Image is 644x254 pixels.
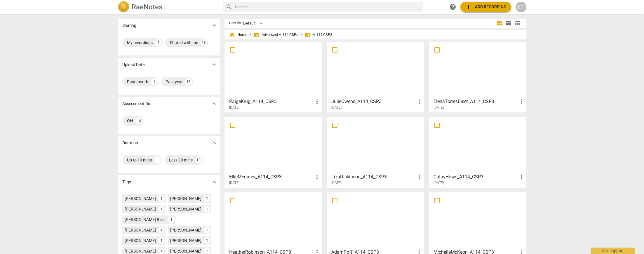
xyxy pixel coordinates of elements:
[518,173,525,180] span: more_vert
[434,105,444,110] span: [DATE]
[127,118,133,124] div: Old
[158,195,165,202] div: 1
[122,101,152,107] p: Assessment Due
[229,173,314,180] h3: EllieMedarev_A114_CSP3
[135,117,142,124] div: 14
[195,156,202,163] div: 13
[518,98,525,105] span: more_vert
[158,227,165,233] div: 1
[118,1,129,13] img: Logo
[229,105,239,110] span: [DATE]
[515,20,520,26] span: table_chart
[516,2,526,12] button: ET
[314,98,321,105] span: more_vert
[235,2,421,12] input: Search
[122,179,131,185] p: Tags
[210,138,219,147] button: Show more
[331,98,416,105] h3: JulieOwens_A114_CSP3
[158,206,165,212] div: 1
[301,33,302,37] span: /
[314,173,321,180] span: more_vert
[170,206,201,212] div: [PERSON_NAME]
[170,227,201,233] div: [PERSON_NAME]
[243,19,265,28] div: Default
[513,19,522,28] button: Table view
[210,99,219,108] button: Show more
[204,195,210,202] div: 1
[122,22,136,29] p: Sharing
[329,119,422,185] a: LizaDickinson_A114_CSP3[DATE]
[227,119,320,185] a: EllieMedarev_A114_CSP3[DATE]
[125,206,156,212] div: [PERSON_NAME]
[460,2,511,12] button: Upload
[125,238,156,243] div: [PERSON_NAME]
[185,78,192,85] div: 13
[125,196,156,201] div: [PERSON_NAME]
[448,2,458,12] a: Help
[434,180,444,185] span: [DATE]
[127,157,152,163] div: Up to 10 mins
[331,105,342,110] span: [DATE]
[155,39,162,46] div: 1
[166,79,183,85] div: Past year
[127,40,153,46] div: My recordings
[465,4,472,11] span: add
[229,32,247,38] span: Home
[204,227,210,233] div: 1
[168,216,175,223] div: 1
[416,173,423,180] span: more_vert
[211,100,218,107] span: expand_more
[210,178,219,186] button: Show more
[431,119,524,185] a: CathyHowe_A114_CSP3[DATE]
[158,237,165,244] div: 1
[229,98,314,105] h3: PaigeKrug_A114_CSP3
[431,44,524,110] a: ElenaTorresBiset_A114_CSP3[DATE]
[253,32,298,38] span: Advanced A-114 CSPs
[204,206,210,212] div: 1
[211,139,218,146] span: expand_more
[504,19,513,28] button: List view
[250,33,251,37] span: /
[200,39,207,46] div: 13
[304,32,332,38] span: A-114 CSP3
[449,4,456,11] span: help
[170,248,201,254] div: [PERSON_NAME]
[118,1,219,13] a: LogoRaeNotes
[229,180,239,185] span: [DATE]
[170,238,201,243] div: [PERSON_NAME]
[210,60,219,69] button: Show more
[329,44,422,110] a: JulieOwens_A114_CSP3[DATE]
[505,20,512,27] span: view_list
[331,180,342,185] span: [DATE]
[434,173,518,180] h3: CathyHowe_A114_CSP3
[331,173,416,180] h3: LizaDickinson_A114_CSP3
[127,79,148,85] div: Past month
[210,21,219,30] button: Show more
[122,140,138,146] p: Duration
[229,21,241,25] div: Sort By
[253,32,259,38] span: folder_shared
[591,248,635,254] div: Ask support
[226,4,233,11] span: search
[227,44,320,110] a: PaigeKrug_A114_CSP3[DATE]
[434,98,518,105] h3: ElenaTorresBiset_A114_CSP3
[204,237,210,244] div: 1
[122,62,145,68] p: Upload Date
[132,3,162,11] h2: RaeNotes
[151,78,158,85] div: 1
[229,32,235,38] span: home
[154,156,161,163] div: 1
[495,19,504,28] button: Tile view
[465,4,507,11] span: Add recording
[125,217,166,222] div: [PERSON_NAME] Biset
[211,61,218,68] span: expand_more
[169,157,193,163] div: Less 30 mins
[170,40,198,46] div: Shared with me
[416,98,423,105] span: more_vert
[211,22,218,29] span: expand_more
[125,248,156,254] div: [PERSON_NAME]
[496,20,503,27] span: view_module
[170,196,201,201] div: [PERSON_NAME]
[304,32,310,38] span: folder_shared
